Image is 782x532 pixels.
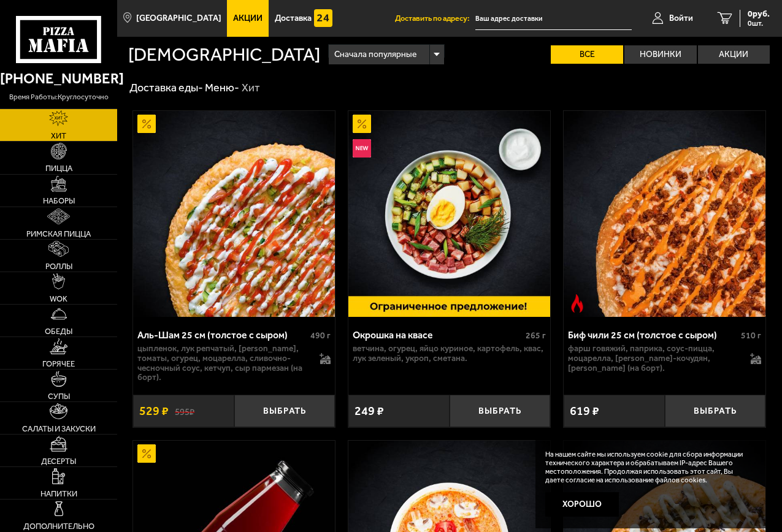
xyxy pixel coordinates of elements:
[314,9,332,28] img: 15daf4d41897b9f0e9f617042186c801.svg
[665,395,766,427] button: Выбрать
[137,115,156,133] img: Акционный
[748,10,770,18] span: 0 руб.
[475,7,632,30] input: Ваш адрес доставки
[45,164,72,172] span: Пицца
[355,405,384,417] span: 249 ₽
[133,111,335,317] img: Аль-Шам 25 см (толстое с сыром)
[741,330,761,341] span: 510 г
[139,405,169,417] span: 529 ₽
[137,344,312,383] p: цыпленок, лук репчатый, [PERSON_NAME], томаты, огурец, моцарелла, сливочно-чесночный соус, кетчуп...
[353,344,546,363] p: ветчина, огурец, яйцо куриное, картофель, квас, лук зеленый, укроп, сметана.
[334,43,416,66] span: Сначала популярные
[570,405,599,417] span: 619 ₽
[545,492,619,517] button: Хорошо
[51,132,66,140] span: Хит
[564,111,765,317] a: Острое блюдоБиф чили 25 см (толстое с сыром)
[395,15,475,23] span: Доставить по адресу:
[526,330,546,341] span: 265 г
[26,230,91,238] span: Римская пицца
[234,395,335,427] button: Выбрать
[133,111,335,317] a: АкционныйАль-Шам 25 см (толстое с сыром)
[48,392,70,400] span: Супы
[669,14,693,23] span: Войти
[353,329,523,341] div: Окрошка на квасе
[748,20,770,27] span: 0 шт.
[41,457,76,465] span: Десерты
[137,329,307,341] div: Аль-Шам 25 см (толстое с сыром)
[551,45,623,64] label: Все
[698,45,770,64] label: Акции
[175,406,194,417] s: 595 ₽
[233,14,263,23] span: Акции
[50,295,67,303] span: WOK
[136,14,221,23] span: [GEOGRAPHIC_DATA]
[624,45,697,64] label: Новинки
[129,81,203,94] a: Доставка еды-
[450,395,551,427] button: Выбрать
[22,425,96,433] span: Салаты и закуски
[545,450,752,484] p: На нашем сайте мы используем cookie для сбора информации технического характера и обрабатываем IP...
[43,197,75,205] span: Наборы
[353,115,371,133] img: Акционный
[348,111,550,317] img: Окрошка на квасе
[310,330,331,341] span: 490 г
[242,81,260,95] div: Хит
[42,360,75,368] span: Горячее
[23,522,94,530] span: Дополнительно
[568,294,586,313] img: Острое блюдо
[40,490,77,498] span: Напитки
[353,139,371,158] img: Новинка
[45,327,72,335] span: Обеды
[137,444,156,463] img: Акционный
[275,14,312,23] span: Доставка
[568,329,738,341] div: Биф чили 25 см (толстое с сыром)
[205,81,239,94] a: Меню-
[45,262,72,270] span: Роллы
[348,111,550,317] a: АкционныйНовинкаОкрошка на квасе
[564,111,765,317] img: Биф чили 25 см (толстое с сыром)
[568,344,742,373] p: фарш говяжий, паприка, соус-пицца, моцарелла, [PERSON_NAME]-кочудян, [PERSON_NAME] (на борт).
[128,46,320,64] h1: [DEMOGRAPHIC_DATA]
